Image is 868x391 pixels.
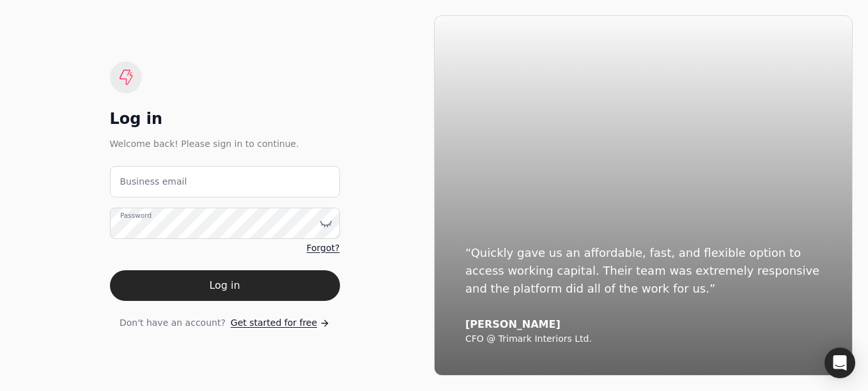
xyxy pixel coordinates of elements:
[110,137,340,151] div: Welcome back! Please sign in to continue.
[465,333,821,345] div: CFO @ Trimark Interiors Ltd.
[306,241,339,255] a: Forgot?
[465,318,821,331] div: [PERSON_NAME]
[120,175,187,188] label: Business email
[120,316,226,330] span: Don't have an account?
[231,316,317,330] span: Get started for free
[120,211,151,221] label: Password
[110,109,340,129] div: Log in
[110,270,340,301] button: Log in
[465,244,821,298] div: “Quickly gave us an affordable, fast, and flexible option to access working capital. Their team w...
[231,316,330,330] a: Get started for free
[825,348,855,378] div: Open Intercom Messenger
